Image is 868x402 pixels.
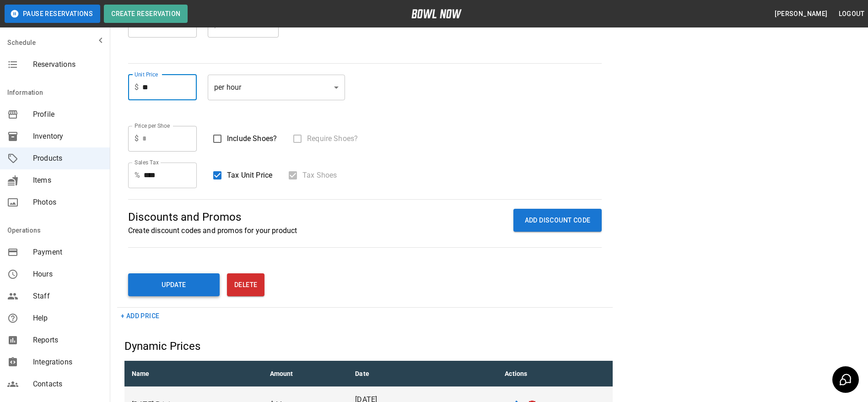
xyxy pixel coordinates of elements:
[307,133,358,144] span: Require Shoes?
[135,170,140,181] p: %
[835,5,868,22] button: Logout
[124,361,263,387] th: Name
[135,133,139,144] p: $
[33,291,102,302] span: Staff
[411,9,462,18] img: logo
[33,175,102,186] span: Items
[208,75,345,100] div: per hour
[771,5,831,22] button: [PERSON_NAME]
[128,273,220,296] button: Update
[33,59,102,70] span: Reservations
[497,361,613,387] th: Actions
[33,109,102,120] span: Profile
[104,5,188,23] button: Create Reservation
[124,339,613,353] h5: Dynamic Prices
[302,170,337,181] span: Tax Shoes
[348,361,497,387] th: Date
[227,273,264,296] button: Delete
[513,209,602,232] button: ADD DISCOUNT CODE
[33,357,102,368] span: Integrations
[33,197,102,208] span: Photos
[33,269,102,280] span: Hours
[33,379,102,390] span: Contacts
[33,335,102,346] span: Reports
[135,82,139,93] p: $
[128,225,297,236] p: Create discount codes and promos for your product
[33,247,102,258] span: Payment
[263,361,348,387] th: Amount
[128,209,297,225] p: Discounts and Promos
[117,308,163,325] button: + Add Price
[33,313,102,324] span: Help
[227,170,272,181] span: Tax Unit Price
[5,5,100,23] button: Pause Reservations
[33,153,102,164] span: Products
[227,133,277,144] span: Include Shoes?
[33,131,102,142] span: Inventory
